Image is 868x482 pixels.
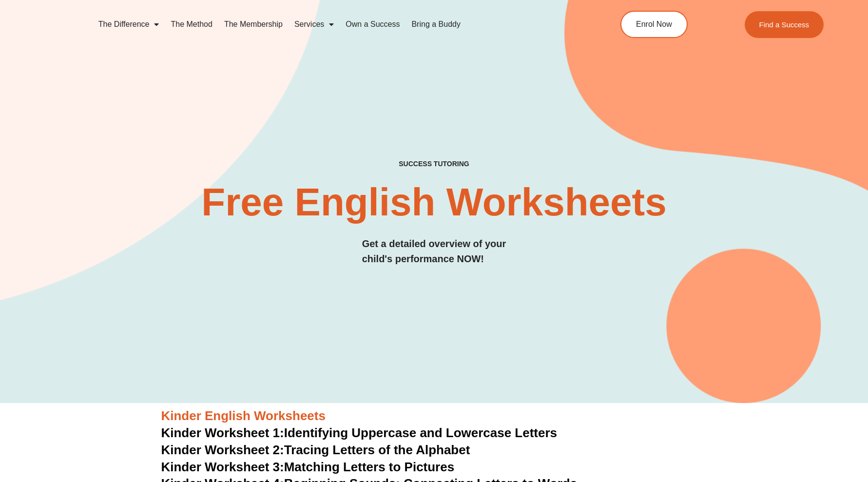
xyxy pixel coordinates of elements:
[745,11,824,38] a: Find a Success
[161,408,707,424] h3: Kinder English Worksheets
[161,460,284,474] span: Kinder Worksheet 3:
[161,443,284,457] span: Kinder Worksheet 2:
[161,443,470,457] a: Kinder Worksheet 2:Tracing Letters of the Alphabet
[93,13,165,36] a: The Difference
[636,20,672,28] span: Enrol Now
[362,236,506,267] h3: Get a detailed overview of your child's performance NOW!
[161,425,558,440] a: Kinder Worksheet 1:Identifying Uppercase and Lowercase Letters
[161,460,455,474] a: Kinder Worksheet 3:Matching Letters to Pictures
[405,13,466,36] a: Bring a Buddy
[218,13,289,36] a: The Membership
[161,425,284,440] span: Kinder Worksheet 1:
[620,11,688,38] a: Enrol Now
[289,13,340,36] a: Services
[759,21,810,28] span: Find a Success
[93,13,576,36] nav: Menu
[165,13,218,36] a: The Method
[340,13,405,36] a: Own a Success
[319,160,550,168] h4: SUCCESS TUTORING​
[177,183,692,222] h2: Free English Worksheets​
